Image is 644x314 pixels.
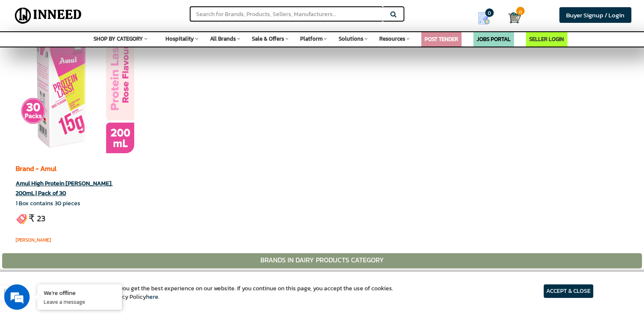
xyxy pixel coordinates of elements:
ins: 23 [37,212,45,225]
span: We are offline. Please leave us a message. [18,100,148,185]
a: Buyer Signup / Login [559,7,631,23]
img: Show My Quotes [478,12,490,25]
div: We're offline [44,289,116,297]
a: POST TENDER [425,35,458,43]
img: salesiqlogo_leal7QplfZFryJ6FIlVepeu7OftD7mt8q6exU6-34PB8prfIgodN67KcxXM9Y7JQ_.png [58,209,64,214]
article: ACCEPT & CLOSE [544,284,593,298]
div: Leave a message [44,47,142,58]
a: my Quotes 0 [466,8,508,28]
a: [PERSON_NAME] [16,237,51,243]
a: Amul High Protein [PERSON_NAME], 200mL | Pack of 30 [16,179,113,198]
em: Submit [124,247,154,259]
p: Leave a message [44,298,116,306]
span: All Brands [210,35,236,43]
div: Minimize live chat window [139,4,159,25]
img: logo_Zg8I0qSkbAqR2WFHt3p6CTuqpyXMFPubPcD2OT02zFN43Cy9FUNNG3NEPhM_Q1qe_.png [14,51,36,55]
img: Cart [508,11,521,24]
img: inneed-price-tag.png [16,212,28,225]
textarea: Type your message and click 'Submit' [4,218,161,247]
span: SHOP BY CATEGORY [94,35,143,43]
span: 0 [516,7,525,15]
h3: 1 Box contains 30 pieces [16,198,132,208]
span: Solutions [339,35,363,43]
span: 0 [485,8,494,17]
span: Resources [379,35,405,43]
article: We use cookies to ensure you get the best experience on our website. If you continue on this page... [51,284,393,301]
span: Sale & Offers [252,35,284,43]
span: Hospitality [166,35,194,43]
a: SELLER LOGIN [529,35,564,43]
span: ₹ [28,211,37,226]
a: JOBS PORTAL [477,35,511,43]
a: here [146,292,158,301]
span: Platform [300,35,323,43]
div: Brands in Dairy Products Category [2,253,642,268]
a: Cart 0 [508,8,514,27]
img: Inneed.Market [11,5,85,26]
span: Buyer Signup / Login [566,10,625,20]
input: Search for Brands, Products, Sellers, Manufacturers... [190,6,383,22]
img: 75425.jpg [16,26,134,153]
a: Brand - Amul [16,163,56,174]
em: Driven by SalesIQ [66,208,108,214]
